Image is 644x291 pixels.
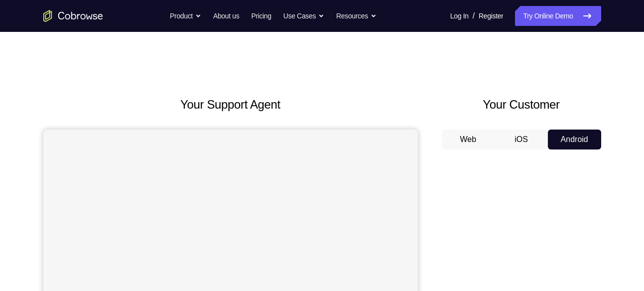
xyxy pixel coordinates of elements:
button: Android [548,130,601,149]
button: Product [170,6,201,26]
a: About us [213,6,239,26]
button: Web [442,130,495,149]
a: Log In [450,6,469,26]
a: Go to the home page [43,10,103,22]
h2: Your Support Agent [43,96,418,114]
a: Try Online Demo [515,6,601,26]
span: / [473,10,475,22]
button: iOS [495,130,548,149]
a: Pricing [251,6,271,26]
button: Use Cases [283,6,324,26]
a: Register [479,6,503,26]
button: Resources [336,6,377,26]
h2: Your Customer [442,96,601,114]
